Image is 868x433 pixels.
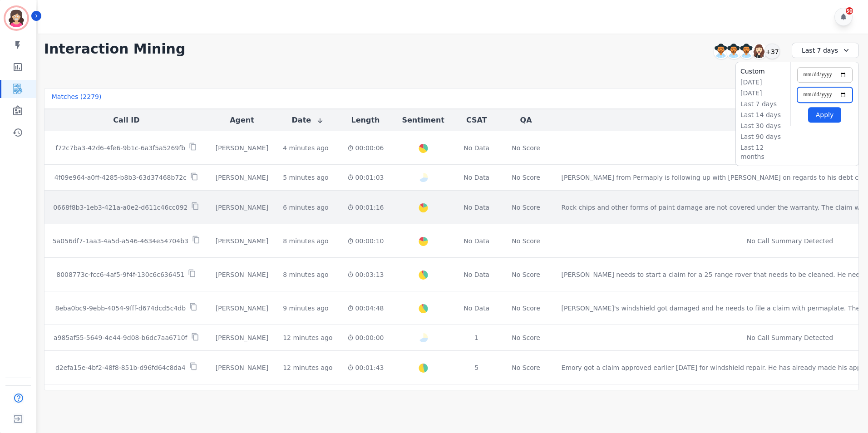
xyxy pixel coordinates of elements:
li: Custom [740,67,786,76]
li: [DATE] [740,78,786,87]
div: 00:03:13 [347,270,384,279]
p: 8008773c-fcc6-4af5-9f4f-130c6c636451 [56,270,184,279]
div: No Score [512,236,540,246]
div: 00:00:00 [347,333,384,342]
div: [PERSON_NAME] [216,203,268,212]
div: No Data [463,236,491,246]
button: Date [292,115,324,126]
li: Last 14 days [740,110,786,119]
div: No Data [463,270,491,279]
div: 00:00:06 [347,143,384,153]
div: No Score [512,333,540,342]
div: [PERSON_NAME] [216,143,268,153]
p: 0668f8b3-1eb3-421a-a0e2-d611c46cc092 [53,203,187,212]
p: f72c7ba3-42d6-4fe6-9b1c-6a3f5a5269fb [56,143,186,153]
img: Bordered avatar [5,7,27,29]
div: [PERSON_NAME] [216,363,268,372]
div: [PERSON_NAME] [216,236,268,246]
div: No Data [463,173,491,182]
div: 5 [463,363,491,372]
button: Agent [230,115,254,126]
div: Matches ( 2279 ) [52,92,102,105]
li: Last 90 days [740,132,786,141]
div: +37 [764,44,780,59]
li: [DATE] [740,89,786,98]
li: Last 7 days [740,99,786,108]
p: d2efa15e-4bf2-48f8-851b-d96fd64c8da4 [55,363,186,372]
h1: Interaction Mining [44,41,186,57]
div: 00:01:16 [347,203,384,212]
div: No Data [463,203,491,212]
p: a985af55-5649-4e44-9d08-b6dc7aa6710f [54,333,187,342]
button: Apply [808,107,841,123]
li: Last 12 months [740,143,786,161]
div: No Score [512,270,540,279]
div: No Score [512,363,540,372]
div: No Score [512,203,540,212]
div: 6 minutes ago [283,203,329,212]
li: Last 30 days [740,121,786,130]
button: Sentiment [402,115,444,126]
div: 00:04:48 [347,304,384,313]
div: [PERSON_NAME] [216,333,268,342]
div: [PERSON_NAME] [216,304,268,313]
div: No Data [463,143,491,153]
div: 50 [846,7,853,15]
div: No Data [463,304,491,313]
div: 8 minutes ago [283,236,329,246]
div: No Score [512,304,540,313]
button: CSAT [466,115,487,126]
div: 12 minutes ago [283,363,332,372]
div: 4 minutes ago [283,143,329,153]
div: 12 minutes ago [283,333,332,342]
div: 9 minutes ago [283,304,329,313]
p: 8eba0bc9-9ebb-4054-9fff-d674dcd5c4db [55,304,186,313]
div: No Score [512,173,540,182]
button: Length [351,115,380,126]
div: No Score [512,143,540,153]
div: 00:00:10 [347,236,384,246]
div: [PERSON_NAME] [216,173,268,182]
div: 00:01:43 [347,363,384,372]
div: 1 [463,333,491,342]
div: 8 minutes ago [283,270,329,279]
button: Call ID [113,115,139,126]
div: 5 minutes ago [283,173,329,182]
button: QA [520,115,532,126]
p: 4f09e964-a0ff-4285-b8b3-63d37468b72c [54,173,187,182]
div: 00:01:03 [347,173,384,182]
div: Last 7 days [792,43,859,58]
div: [PERSON_NAME] [216,270,268,279]
p: 5a056df7-1aa3-4a5d-a546-4634e54704b3 [53,236,188,246]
